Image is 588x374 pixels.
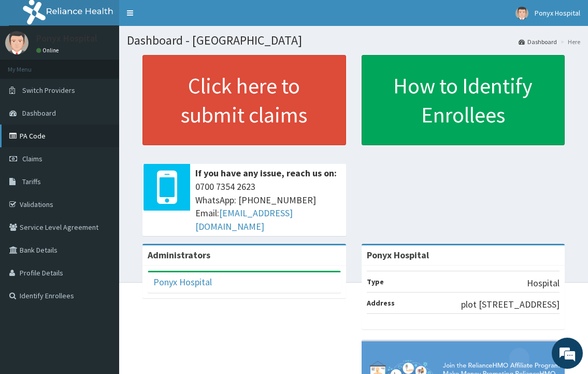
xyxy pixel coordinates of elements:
[535,8,580,18] span: Ponyx Hospital
[36,47,61,54] a: Online
[60,118,143,223] span: We're online!
[362,55,565,145] a: How to Identify Enrollees
[367,249,429,261] strong: Ponyx Hospital
[22,154,42,163] span: Claims
[142,55,346,145] a: Click here to submit claims
[558,37,580,46] li: Here
[195,207,293,232] a: [EMAIL_ADDRESS][DOMAIN_NAME]
[36,34,97,43] p: Ponyx Hospital
[22,86,75,95] span: Switch Providers
[367,277,384,286] b: Type
[19,52,42,78] img: d_794563401_company_1708531726252_794563401
[22,108,56,118] span: Dashboard
[5,257,197,294] textarea: Type your message and hit 'Enter'
[515,7,528,20] img: User Image
[170,5,195,30] div: Minimize live chat window
[519,37,557,46] a: Dashboard
[54,58,174,72] div: Chat with us now
[22,177,41,186] span: Tariffs
[153,276,212,288] a: Ponyx Hospital
[127,34,580,47] h1: Dashboard - [GEOGRAPHIC_DATA]
[527,276,560,290] p: Hospital
[195,180,341,233] span: 0700 7354 2623 WhatsApp: [PHONE_NUMBER] Email:
[148,249,210,261] b: Administrators
[5,31,28,54] img: User Image
[195,167,337,179] b: If you have any issue, reach us on:
[461,298,560,311] p: plot [STREET_ADDRESS]
[367,298,395,308] b: Address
